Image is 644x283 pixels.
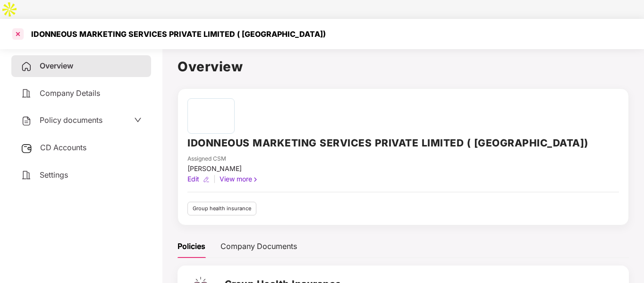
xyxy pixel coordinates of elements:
div: [PERSON_NAME] [187,163,242,174]
div: Company Documents [220,240,297,252]
span: CD Accounts [40,143,86,152]
span: Settings [40,170,68,180]
h2: IDONNEOUS MARKETING SERVICES PRIVATE LIMITED ( [GEOGRAPHIC_DATA]) [187,135,588,151]
img: rightIcon [252,176,259,183]
div: Edit [186,174,201,184]
img: svg+xml;base64,PHN2ZyB4bWxucz0iaHR0cDovL3d3dy53My5vcmcvMjAwMC9zdmciIHdpZHRoPSIyNCIgaGVpZ2h0PSIyNC... [21,115,32,127]
span: Policy documents [40,115,102,125]
img: svg+xml;base64,PHN2ZyB4bWxucz0iaHR0cDovL3d3dy53My5vcmcvMjAwMC9zdmciIHdpZHRoPSIyNCIgaGVpZ2h0PSIyNC... [21,88,32,99]
div: Policies [178,240,205,252]
div: IDONNEOUS MARKETING SERVICES PRIVATE LIMITED ( [GEOGRAPHIC_DATA]) [25,29,326,39]
div: Group health insurance [187,202,256,215]
div: | [212,174,218,184]
span: down [134,116,142,124]
img: svg+xml;base64,PHN2ZyB4bWxucz0iaHR0cDovL3d3dy53My5vcmcvMjAwMC9zdmciIHdpZHRoPSIyNCIgaGVpZ2h0PSIyNC... [21,170,32,181]
div: View more [218,174,261,184]
span: Company Details [40,88,100,98]
img: svg+xml;base64,PHN2ZyB4bWxucz0iaHR0cDovL3d3dy53My5vcmcvMjAwMC9zdmciIHdpZHRoPSIyNCIgaGVpZ2h0PSIyNC... [21,61,32,72]
div: Assigned CSM [187,154,242,163]
img: editIcon [203,176,210,183]
h1: Overview [178,56,629,77]
span: Overview [40,61,73,70]
img: svg+xml;base64,PHN2ZyB3aWR0aD0iMjUiIGhlaWdodD0iMjQiIHZpZXdCb3g9IjAgMCAyNSAyNCIgZmlsbD0ibm9uZSIgeG... [21,143,33,154]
